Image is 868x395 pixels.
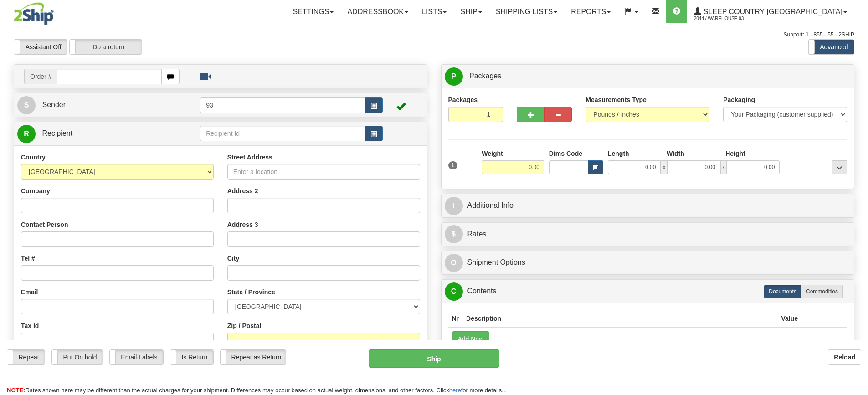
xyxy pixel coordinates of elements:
[14,40,67,54] label: Assistant Off
[462,310,777,327] th: Description
[449,387,461,394] a: here
[110,350,163,364] label: Email Labels
[834,354,855,361] b: Reload
[764,285,801,298] label: Documents
[21,186,50,195] label: Company
[70,40,142,54] label: Do a return
[608,149,629,158] label: Length
[564,0,617,23] a: Reports
[42,129,72,137] span: Recipient
[24,69,57,84] span: Order #
[227,321,262,330] label: Zip / Postal
[21,287,38,297] label: Email
[667,149,684,158] label: Width
[21,153,46,162] label: Country
[469,72,501,80] span: Packages
[7,387,25,394] span: NOTE:
[448,95,478,104] label: Packages
[52,350,103,364] label: Put On hold
[448,161,458,169] span: 1
[340,0,415,23] a: Addressbook
[445,254,463,272] span: O
[14,2,54,25] img: logo2044.jpg
[489,0,564,23] a: Shipping lists
[687,0,854,23] a: Sleep Country [GEOGRAPHIC_DATA] 2044 / Warehouse 93
[7,350,45,364] label: Repeat
[445,225,851,244] a: $Rates
[170,350,213,364] label: Is Return
[445,67,851,86] a: P Packages
[200,97,365,113] input: Sender Id
[445,67,463,86] span: P
[227,186,258,195] label: Address 2
[453,0,488,23] a: Ship
[452,331,490,347] button: Add New
[227,220,258,229] label: Address 3
[200,126,365,141] input: Recipient Id
[661,160,667,174] span: x
[482,149,503,158] label: Weight
[586,95,647,104] label: Measurements Type
[17,96,36,114] span: S
[415,0,453,23] a: Lists
[445,225,463,243] span: $
[448,310,463,327] th: Nr
[701,8,842,15] span: Sleep Country [GEOGRAPHIC_DATA]
[227,254,239,263] label: City
[21,220,68,229] label: Contact Person
[21,254,35,263] label: Tel #
[445,282,851,301] a: CContents
[832,160,847,174] div: ...
[445,253,851,272] a: OShipment Options
[725,149,745,158] label: Height
[549,149,582,158] label: Dims Code
[17,125,36,143] span: R
[17,124,180,143] a: R Recipient
[227,164,420,180] input: Enter a location
[369,349,499,368] button: Ship
[828,349,861,365] button: Reload
[17,96,200,114] a: S Sender
[221,350,286,364] label: Repeat as Return
[847,151,867,244] iframe: chat widget
[445,197,463,215] span: I
[445,196,851,215] a: IAdditional Info
[801,285,843,298] label: Commodities
[694,14,762,23] span: 2044 / Warehouse 93
[286,0,340,23] a: Settings
[809,40,854,54] label: Advanced
[21,321,39,330] label: Tax Id
[14,31,854,39] div: Support: 1 - 855 - 55 - 2SHIP
[227,153,272,162] label: Street Address
[445,282,463,301] span: C
[720,160,727,174] span: x
[723,95,755,104] label: Packaging
[42,101,66,108] span: Sender
[777,310,801,327] th: Value
[227,287,275,297] label: State / Province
